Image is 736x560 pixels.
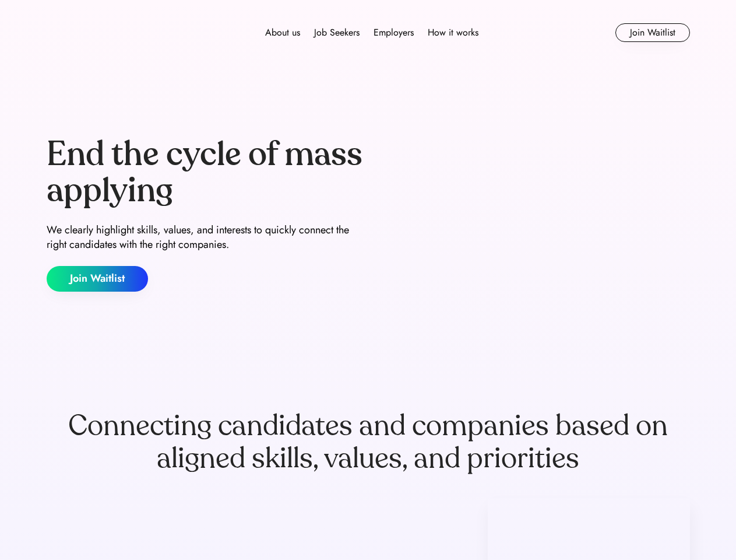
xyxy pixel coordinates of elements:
[47,409,690,475] div: Connecting candidates and companies based on aligned skills, values, and priorities
[47,266,148,292] button: Join Waitlist
[373,89,690,339] img: yH5BAEAAAAALAAAAAABAAEAAAIBRAA7
[374,26,414,40] div: Employers
[47,23,128,42] img: Forward logo
[47,223,364,252] div: We clearly highlight skills, values, and interests to quickly connect the right candidates with t...
[265,26,300,40] div: About us
[314,26,360,40] div: Job Seekers
[615,23,690,42] button: Join Waitlist
[47,136,364,208] div: End the cycle of mass applying
[428,26,478,40] div: How it works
